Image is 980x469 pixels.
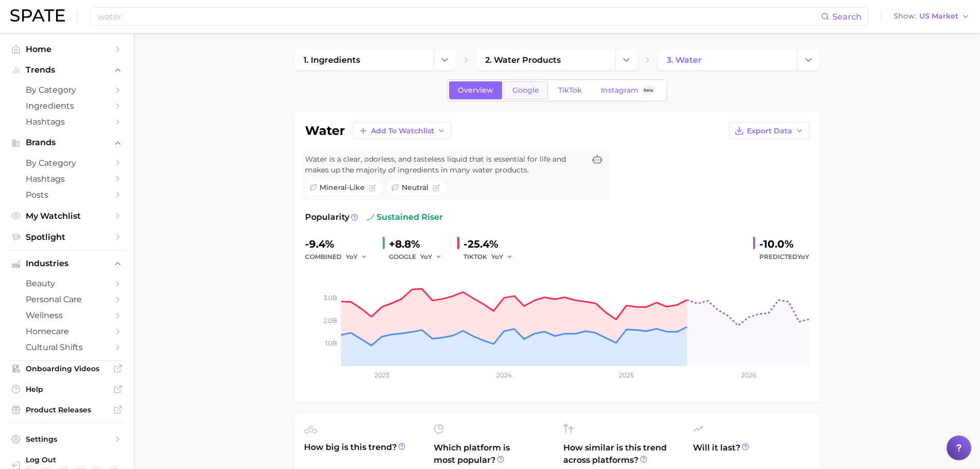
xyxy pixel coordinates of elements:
span: by Category [26,158,108,168]
button: YoY [420,251,442,263]
button: Export Data [729,122,809,140]
span: neutral [402,182,429,193]
span: Google [512,86,539,95]
button: Add to Watchlist [353,122,451,140]
span: Show [894,13,916,19]
button: YoY [491,251,513,263]
div: -25.4% [464,236,520,252]
button: Flag as miscategorized or irrelevant [433,184,440,192]
span: sustained riser [366,211,443,223]
a: homecare [8,323,126,339]
span: 2. water products [485,55,561,65]
a: 1. ingredients [295,49,434,70]
a: beauty [8,275,126,291]
a: My Watchlist [8,208,126,224]
button: Brands [8,135,126,150]
span: personal care [26,294,108,304]
span: 3. water [667,55,702,65]
div: -10.0% [759,236,809,252]
button: Change Category [797,49,819,70]
a: Settings [8,431,126,447]
div: combined [305,251,375,263]
span: Home [26,44,108,54]
span: beauty [26,279,108,288]
span: How similar is this trend across platforms? [563,442,681,466]
button: ShowUS Market [891,10,972,23]
a: wellness [8,307,126,323]
span: Trends [26,65,108,75]
img: SPATE [10,9,65,22]
button: Change Category [615,49,637,70]
a: by Category [8,155,126,171]
span: US Market [919,13,958,19]
button: YoY [346,251,368,263]
span: Posts [26,190,108,200]
span: Add to Watchlist [371,127,434,135]
span: Predicted [759,251,809,263]
button: Change Category [434,49,456,70]
span: 1. ingredients [304,55,360,65]
tspan: 2026 [741,371,756,379]
tspan: 2025 [619,371,634,379]
span: Will it last? [693,442,810,466]
a: Hashtags [8,171,126,187]
button: Industries [8,256,126,271]
div: -9.4% [305,236,375,252]
a: Product Releases [8,402,126,418]
div: TIKTOK [464,251,520,263]
a: 2. water products [476,49,615,70]
span: Beta [644,86,653,95]
a: Posts [8,187,126,203]
span: by Category [26,85,108,95]
span: Search [832,12,862,22]
a: Help [8,381,126,397]
a: InstagramBeta [592,81,665,99]
a: Home [8,41,126,57]
h1: water [305,125,345,137]
span: Help [26,385,108,394]
button: Trends [8,62,126,78]
span: My Watchlist [26,211,108,221]
a: by Category [8,82,126,98]
a: Spotlight [8,229,126,245]
span: TikTok [558,86,582,95]
a: Ingredients [8,98,126,114]
a: 3. water [658,49,797,70]
a: Onboarding Videos [8,361,126,376]
div: +8.8% [389,236,449,252]
a: TikTok [549,81,591,99]
span: Instagram [601,86,638,95]
a: personal care [8,291,126,307]
span: cultural shifts [26,342,108,352]
span: Overview [458,86,493,95]
span: Industries [26,259,108,268]
span: mineral-like [319,182,365,193]
span: Brands [26,138,108,147]
span: Log Out [26,455,127,464]
span: Popularity [305,211,349,223]
a: Google [504,81,548,99]
tspan: 2023 [374,371,389,379]
div: GOOGLE [389,251,449,263]
span: wellness [26,310,108,320]
img: sustained riser [366,213,375,221]
span: How big is this trend? [304,441,421,466]
a: Hashtags [8,114,126,130]
span: Water is a clear, odorless, and tasteless liquid that is essential for life and makes up the majo... [305,154,585,176]
span: Hashtags [26,174,108,184]
span: YoY [346,252,358,261]
a: cultural shifts [8,339,126,355]
button: Flag as miscategorized or irrelevant [369,184,376,192]
span: YoY [491,252,503,261]
span: Settings [26,435,108,444]
span: YoY [797,253,809,260]
span: YoY [420,252,432,261]
tspan: 2024 [496,371,511,379]
span: Ingredients [26,101,108,111]
input: Search here for a brand, industry, or ingredient [97,8,821,25]
span: Product Releases [26,405,108,414]
span: homecare [26,326,108,336]
span: Hashtags [26,117,108,127]
span: Spotlight [26,232,108,242]
a: Overview [449,81,502,99]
